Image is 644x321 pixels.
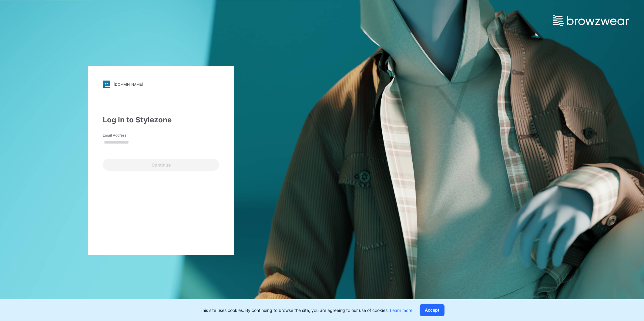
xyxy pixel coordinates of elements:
img: browzwear-logo.e42bd6dac1945053ebaf764b6aa21510.svg [553,15,629,26]
button: Accept [420,304,444,316]
div: Log in to Stylezone [103,114,219,125]
a: [DOMAIN_NAME] [103,81,219,88]
a: Learn more [390,308,412,313]
p: This site uses cookies. By continuing to browse the site, you are agreeing to our use of cookies. [200,307,412,313]
label: Email Address [103,133,145,138]
img: stylezone-logo.562084cfcfab977791bfbf7441f1a819.svg [103,81,110,88]
div: [DOMAIN_NAME] [114,82,143,87]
